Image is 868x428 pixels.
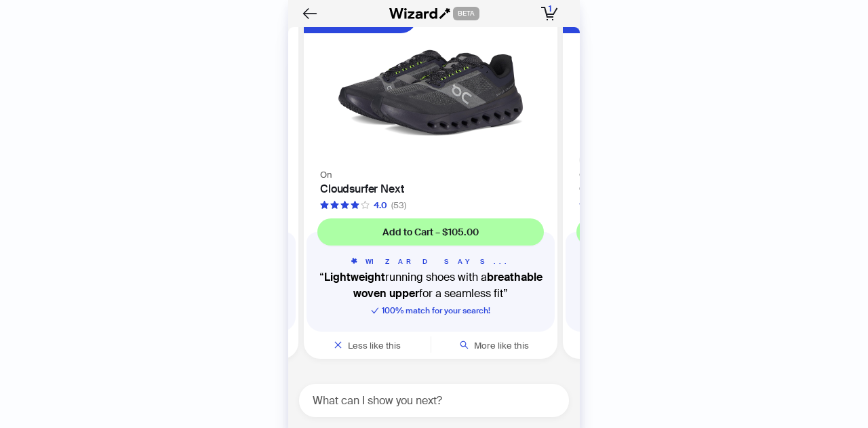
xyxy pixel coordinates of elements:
[579,169,591,180] span: On
[340,201,349,210] span: star
[579,201,588,210] span: star
[317,256,544,267] h5: WIZARD SAYS...
[579,199,646,212] div: 3.9 out of 5 stars
[371,305,490,316] span: 100 % match for your search!
[563,154,816,166] div: + 3
[324,270,385,284] b: Lightweight
[549,3,551,14] span: 1
[330,201,339,210] span: star
[320,199,387,212] div: 4.0 out of 5 stars
[317,218,544,246] button: Add to Cart – $105.00
[382,226,479,238] span: Add to Cart – $105.00
[571,14,808,146] img: Cloudmonster
[348,340,401,351] span: Less like this
[576,269,803,302] q: Running shoes with and an for energetic rides
[320,169,332,180] span: On
[312,14,549,158] img: Cloudsurfer Next
[391,199,406,212] div: (53)
[579,182,800,195] h4: Cloudmonster
[304,332,431,359] button: Less like this
[474,340,529,351] span: More like this
[431,332,558,359] button: More like this
[353,270,542,300] b: breathable woven upper
[576,256,803,267] h5: WIZARD SAYS...
[351,201,359,210] span: star
[374,199,387,212] div: 4.0
[460,341,469,349] span: search
[371,307,379,315] span: check
[320,182,541,195] h4: Cloudsurfer Next
[320,201,329,210] span: star
[361,201,370,210] span: star
[317,269,544,302] q: running shoes with a for a seamless fit
[334,341,342,349] span: close
[299,3,321,24] button: Back
[453,7,479,20] span: BETA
